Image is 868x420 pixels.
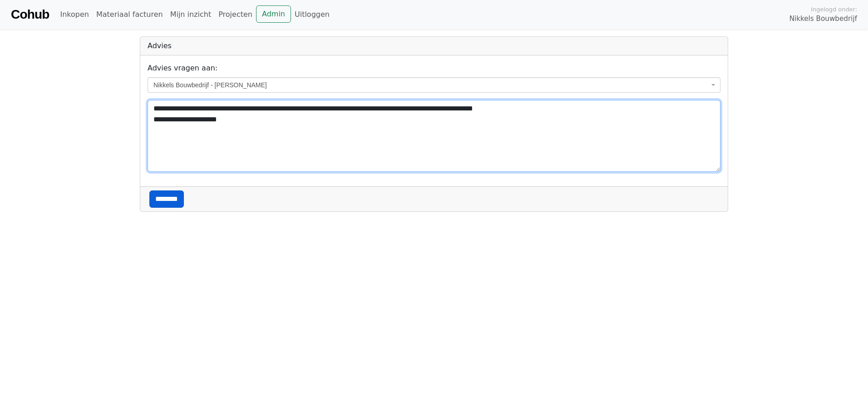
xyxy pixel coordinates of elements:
a: Inkopen [56,5,92,24]
a: Projecten [215,5,256,24]
a: Uitloggen [291,5,333,24]
label: Advies vragen aan: [148,63,217,74]
a: Mijn inzicht [167,5,215,24]
a: Materiaal facturen [93,5,167,24]
a: Cohub [11,4,49,25]
div: Advies [140,37,728,55]
span: Ingelogd onder: [811,5,857,14]
a: Admin [256,5,291,23]
span: Nikkels Bouwbedrijf [789,14,857,24]
span: Nikkels Bouwbedrijf - Dennie de Weerd [148,77,720,93]
span: Nikkels Bouwbedrijf - Dennie de Weerd [153,80,709,90]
